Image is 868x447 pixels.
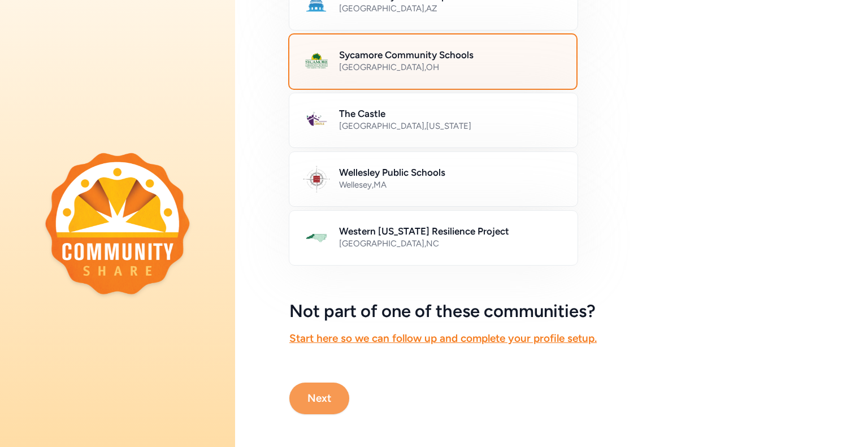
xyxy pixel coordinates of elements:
div: [GEOGRAPHIC_DATA] , [US_STATE] [339,120,564,132]
img: Logo [303,48,330,75]
button: Next [289,383,349,414]
div: Wellesey , MA [339,179,564,190]
h2: Western [US_STATE] Resilience Project [339,224,564,238]
img: Logo [303,224,330,251]
div: [GEOGRAPHIC_DATA] , NC [339,238,564,249]
div: [GEOGRAPHIC_DATA] , OH [339,62,563,73]
img: Logo [303,166,330,193]
div: [GEOGRAPHIC_DATA] , AZ [339,3,564,14]
h2: Wellesley Public Schools [339,166,564,179]
img: logo [45,153,190,294]
h2: Sycamore Community Schools [339,48,563,62]
img: Logo [303,107,330,134]
h5: Not part of one of these communities? [289,301,814,322]
h2: The Castle [339,107,564,120]
a: Start here so we can follow up and complete your profile setup. [289,332,597,345]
